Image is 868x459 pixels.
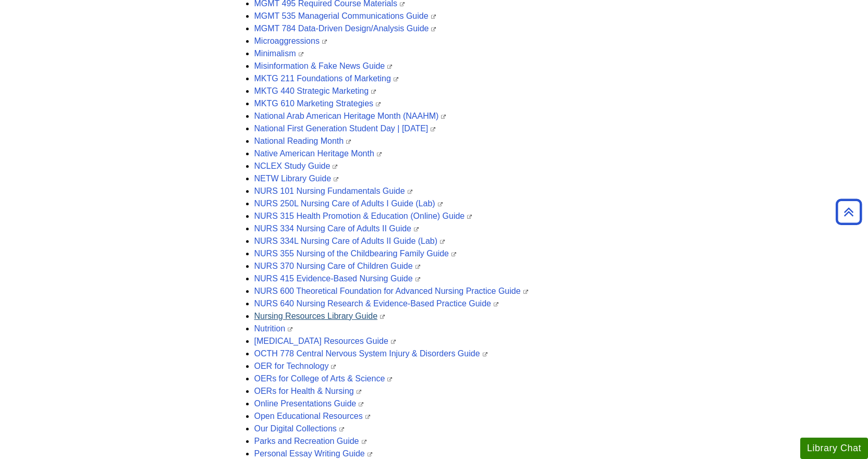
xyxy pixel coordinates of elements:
button: Library Chat [800,438,868,459]
a: NURS 101 Nursing Fundamentals Guide [254,187,412,195]
a: NURS 334L Nursing Care of Adults II Guide (Lab) [254,237,445,245]
a: Native American Heritage Month [254,149,382,158]
a: MGMT 535 Managerial Communications Guide [254,11,436,20]
a: Back to Top [832,205,865,219]
a: NETW Library Guide [254,174,339,183]
a: NCLEX Study Guide [254,162,338,170]
a: OERs for Health & Nursing [254,387,361,395]
a: NURS 640 Nursing Research & Evidence-Based Practice Guide [254,299,498,308]
a: NURS 355 Nursing of the Childbearing Family Guide [254,249,457,258]
a: NURS 600 Theoretical Foundation for Advanced Nursing Practice Guide [254,287,528,295]
a: Microaggressions [254,36,327,45]
a: National Reading Month [254,137,351,145]
a: OER for Technology [254,362,336,370]
a: NURS 415 Evidence-Based Nursing Guide [254,274,420,283]
a: Nursing Resources Library Guide [254,312,385,320]
a: Open Educational Resources [254,412,370,420]
a: NURS 315 Health Promotion & Education (Online) Guide [254,212,472,220]
a: MKTG 211 Foundations of Marketing [254,74,398,83]
a: NURS 250L Nursing Care of Adults I Guide (Lab) [254,199,443,208]
a: [MEDICAL_DATA] Resources Guide [254,337,396,345]
a: Personal Essay Writing Guide [254,449,372,458]
a: NURS 334 Nursing Care of Adults II Guide [254,224,419,233]
a: Misinformation & Fake News Guide [254,61,393,70]
a: National Arab American Heritage Month (NAAHM) [254,111,446,120]
a: Nutrition [254,324,293,333]
a: MGMT 784 Data-Driven Design/Analysis Guide [254,24,436,33]
a: OERs for College of Arts & Science [254,374,393,383]
a: MKTG 610 Marketing Strategies [254,99,381,108]
a: OCTH 778 Central Nervous System Injury & Disorders Guide [254,349,487,358]
a: MKTG 440 Strategic Marketing [254,86,376,95]
a: National First Generation Student Day | [DATE] [254,124,436,133]
a: Our Digital Collections [254,424,344,433]
a: Online Presentations Guide [254,399,364,408]
a: Minimalism [254,49,303,58]
a: Parks and Recreation Guide [254,437,366,445]
a: NURS 370 Nursing Care of Children Guide [254,262,420,270]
